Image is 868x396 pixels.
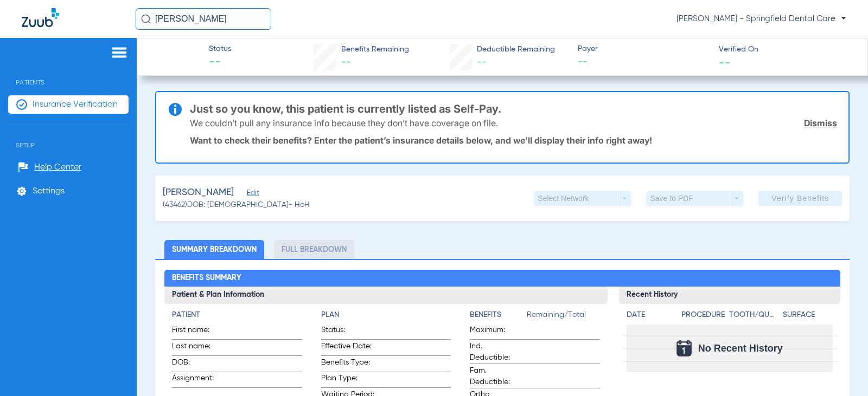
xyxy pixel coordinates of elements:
input: Search for patients [136,8,271,30]
p: We couldn’t pull any insurance info because they don’t have coverage on file. [190,118,498,128]
span: Status: [321,324,374,339]
a: Dismiss [804,118,837,128]
span: [PERSON_NAME] [163,186,234,199]
span: Help Center [34,162,81,173]
span: -- [209,55,231,70]
span: Remaining/Total [527,309,599,324]
h4: Procedure [681,309,726,321]
app-breakdown-title: Date [627,309,672,324]
span: -- [477,57,487,67]
h4: Patient [172,309,302,321]
h3: Patient & Plan Information [164,287,607,304]
img: Zuub Logo [22,8,59,27]
span: Last name: [172,341,225,355]
span: Maximum: [470,324,523,339]
span: Setup [8,125,129,149]
span: Ind. Deductible: [470,341,523,363]
li: Full Breakdown [274,240,354,259]
span: (43462) DOB: [DEMOGRAPHIC_DATA] - HoH [163,199,310,211]
h4: Tooth/Quad [729,309,779,321]
span: No Recent History [698,343,783,354]
app-breakdown-title: Surface [783,309,833,324]
span: -- [341,57,351,67]
img: hamburger-icon [111,46,128,59]
a: Help Center [18,162,81,173]
span: Settings [33,186,65,197]
span: Fam. Deductible: [470,365,523,388]
span: Effective Date: [321,341,374,355]
span: Insurance Verification [33,99,118,110]
span: [PERSON_NAME] - Springfield Dental Care [676,14,846,24]
span: -- [719,56,731,68]
h4: Surface [783,309,833,321]
p: Want to check their benefits? Enter the patient’s insurance details below, and we’ll display thei... [190,135,838,146]
h4: Benefits [470,309,527,321]
h3: Just so you know, this patient is currently listed as Self-Pay. [190,103,838,114]
h4: Date [627,309,672,321]
span: Patients [8,62,129,86]
span: Benefits Remaining [341,44,409,55]
img: Search Icon [141,14,151,24]
li: Summary Breakdown [164,240,264,259]
span: First name: [172,324,225,339]
span: Plan Type: [321,373,374,387]
span: Verified On [719,44,851,55]
h3: Recent History [619,287,840,304]
span: -- [578,55,710,69]
span: Assignment: [172,373,225,387]
span: Edit [247,189,257,199]
span: DOB: [172,357,225,372]
h2: Benefits Summary [164,270,840,287]
img: info-icon [169,103,182,116]
app-breakdown-title: Benefits [470,309,527,324]
span: Status [209,43,231,55]
h4: Plan [321,309,451,321]
img: Calendar [676,340,692,356]
app-breakdown-title: Tooth/Quad [729,309,779,324]
span: Deductible Remaining [477,44,555,55]
span: Payer [578,43,710,55]
span: Benefits Type: [321,357,374,372]
app-breakdown-title: Procedure [681,309,726,324]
